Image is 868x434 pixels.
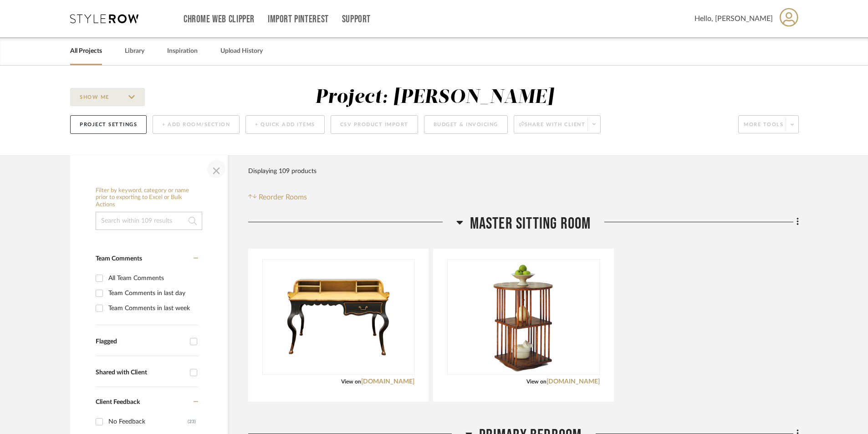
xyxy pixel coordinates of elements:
[738,115,799,133] button: More tools
[268,15,329,23] a: Import Pinterest
[96,212,202,230] input: Search within 109 results
[245,115,325,134] button: + Quick Add Items
[514,115,601,133] button: Share with client
[424,115,508,134] button: Budget & Invoicing
[96,255,142,262] span: Team Comments
[96,338,185,346] div: Flagged
[281,260,395,374] img: French style writing desk
[481,260,565,374] img: Barrister bookcase
[207,160,225,178] button: Close
[694,13,773,24] span: Hello, [PERSON_NAME]
[108,414,188,429] div: No Feedback
[188,414,196,429] div: (23)
[259,192,307,203] span: Reorder Rooms
[184,15,255,23] a: Chrome Web Clipper
[331,115,418,134] button: CSV Product Import
[744,121,783,135] span: More tools
[341,379,361,384] span: View on
[361,378,414,385] a: [DOMAIN_NAME]
[248,162,317,180] div: Displaying 109 products
[108,271,196,286] div: All Team Comments
[248,192,307,203] button: Reorder Rooms
[70,45,102,57] a: All Projects
[167,45,198,57] a: Inspiration
[315,88,554,107] div: Project: [PERSON_NAME]
[342,15,371,23] a: Support
[70,115,147,134] button: Project Settings
[153,115,240,134] button: + Add Room/Section
[108,301,196,316] div: Team Comments in last week
[470,214,591,234] span: Master Sitting Room
[519,121,586,135] span: Share with client
[96,399,140,405] span: Client Feedback
[96,369,185,377] div: Shared with Client
[125,45,144,57] a: Library
[526,379,546,384] span: View on
[546,378,600,385] a: [DOMAIN_NAME]
[220,45,263,57] a: Upload History
[108,286,196,301] div: Team Comments in last day
[96,187,202,209] h6: Filter by keyword, category or name prior to exporting to Excel or Bulk Actions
